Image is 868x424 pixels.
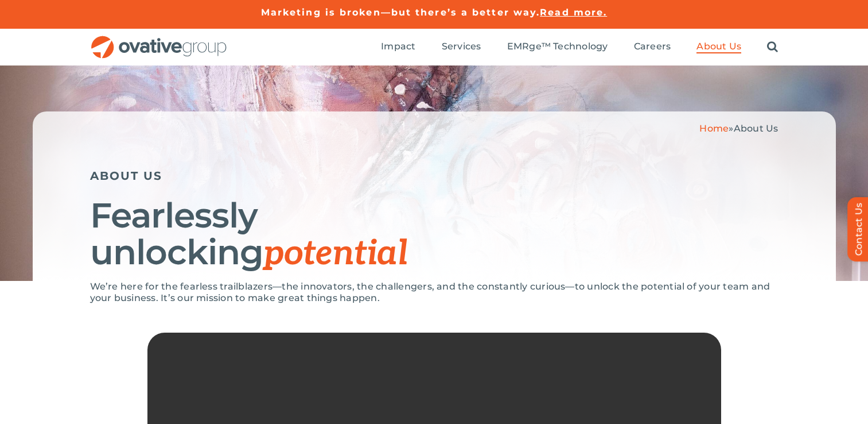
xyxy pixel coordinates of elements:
[507,41,608,52] span: EMRge™ Technology
[90,197,779,272] h1: Fearlessly unlocking
[696,41,741,52] span: About Us
[263,233,407,275] span: potential
[90,169,779,183] h5: ABOUT US
[699,123,778,134] span: »
[90,281,779,304] p: We’re here for the fearless trailblazers—the innovators, the challengers, and the constantly curi...
[696,41,741,53] a: About Us
[767,41,778,53] a: Search
[90,34,228,45] a: OG_Full_horizontal_RGB
[634,41,671,52] span: Careers
[381,29,778,65] nav: Menu
[442,41,481,52] span: Services
[540,7,607,18] a: Read more.
[261,7,540,18] a: Marketing is broken—but there’s a better way.
[381,41,415,52] span: Impact
[381,41,415,53] a: Impact
[634,41,671,53] a: Careers
[734,123,779,134] span: About Us
[699,123,729,134] a: Home
[442,41,481,53] a: Services
[507,41,608,53] a: EMRge™ Technology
